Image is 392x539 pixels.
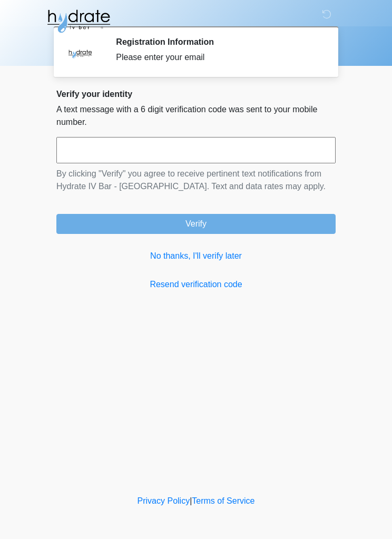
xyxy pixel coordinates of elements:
[138,496,190,505] a: Privacy Policy
[116,51,320,64] div: Please enter your email
[56,103,336,129] p: A text message with a 6 digit verification code was sent to your mobile number.
[56,168,336,193] p: By clicking "Verify" you agree to receive pertinent text notifications from Hydrate IV Bar - [GEO...
[192,496,254,505] a: Terms of Service
[190,496,192,505] a: |
[56,214,336,234] button: Verify
[56,89,336,99] h2: Verify your identity
[64,37,96,68] img: Agent Avatar
[56,278,336,291] a: Resend verification code
[46,8,111,34] img: Hydrate IV Bar - Glendale Logo
[56,250,336,262] a: No thanks, I'll verify later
